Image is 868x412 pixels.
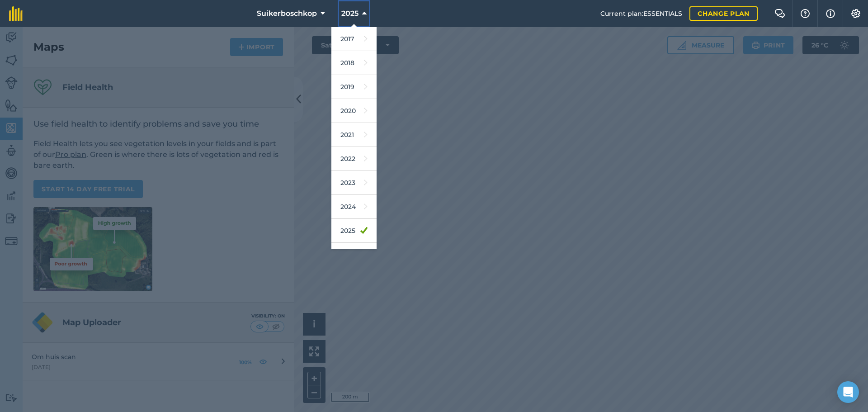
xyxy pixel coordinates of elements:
[331,219,377,243] a: 2025
[331,123,377,147] a: 2021
[331,243,377,267] a: 2026
[257,8,317,19] span: Suikerboschkop
[331,51,377,75] a: 2018
[837,381,859,403] div: Open Intercom Messenger
[850,9,861,18] img: A cog icon
[689,6,758,21] a: Change plan
[800,9,811,18] img: A question mark icon
[826,8,835,19] img: svg+xml;base64,PHN2ZyB4bWxucz0iaHR0cDovL3d3dy53My5vcmcvMjAwMC9zdmciIHdpZHRoPSIxNyIgaGVpZ2h0PSIxNy...
[341,8,359,19] span: 2025
[331,147,377,171] a: 2022
[600,9,682,19] span: Current plan : ESSENTIALS
[331,195,377,219] a: 2024
[331,171,377,195] a: 2023
[331,27,377,51] a: 2017
[774,9,785,18] img: Two speech bubbles overlapping with the left bubble in the forefront
[331,99,377,123] a: 2020
[9,6,23,21] img: fieldmargin Logo
[331,75,377,99] a: 2019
